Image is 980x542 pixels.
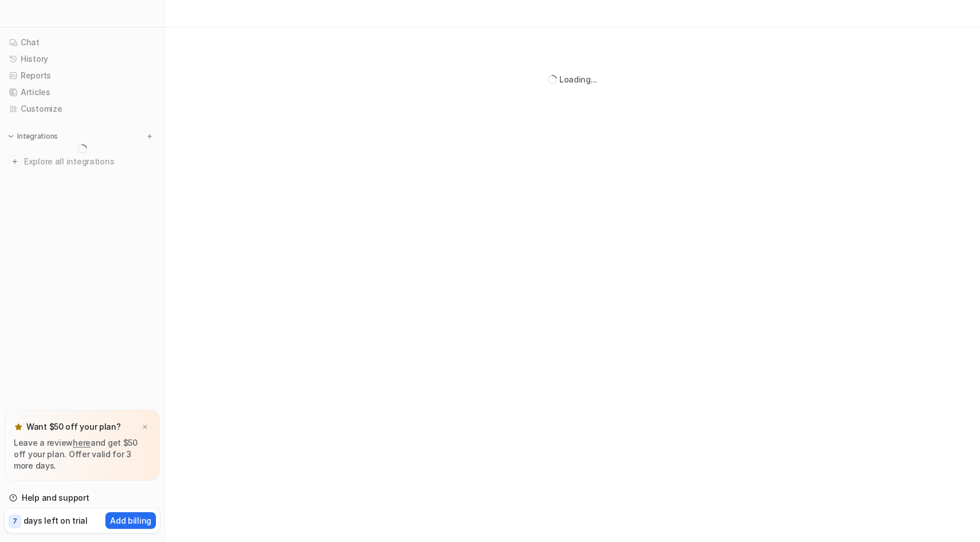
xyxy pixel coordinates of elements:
[5,51,160,67] a: History
[5,34,160,50] a: Chat
[9,156,21,167] img: explore all integrations
[5,154,160,170] a: Explore all integrations
[26,421,121,433] p: Want $50 off your plan?
[5,84,160,100] a: Articles
[559,73,597,85] div: Loading...
[5,490,160,506] a: Help and support
[5,131,61,142] button: Integrations
[5,68,160,84] a: Reports
[7,132,15,140] img: expand menu
[14,422,23,431] img: star
[24,152,155,171] span: Explore all integrations
[13,516,17,527] p: 7
[23,514,88,527] p: days left on trial
[146,132,154,140] img: menu_add.svg
[142,423,148,431] img: x
[110,514,151,527] p: Add billing
[14,437,151,472] p: Leave a review and get $50 off your plan. Offer valid for 3 more days.
[105,512,156,529] button: Add billing
[5,101,160,117] a: Customize
[17,132,58,141] p: Integrations
[73,438,91,447] a: here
